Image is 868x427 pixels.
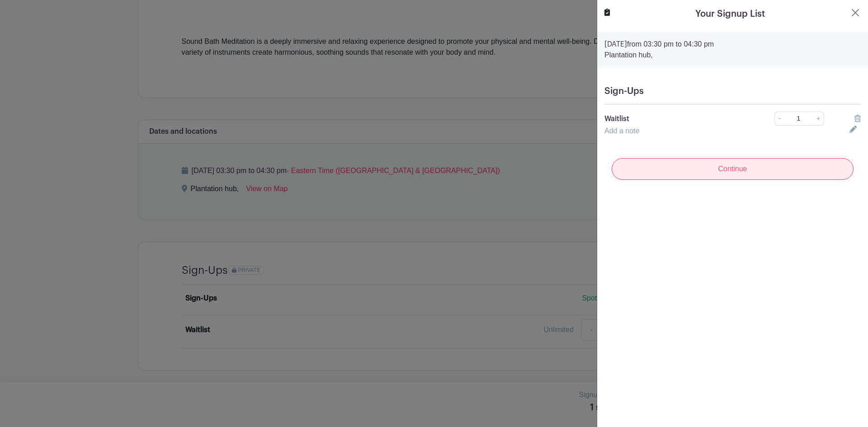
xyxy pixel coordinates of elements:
strong: [DATE] [604,41,627,48]
a: - [774,112,784,126]
a: + [813,112,824,126]
a: Add a note [604,127,639,135]
input: Continue [612,158,854,180]
p: from 03:30 pm to 04:30 pm [604,39,861,50]
h5: Sign-Ups [604,86,861,97]
p: Plantation hub, [604,50,861,61]
h5: Your Signup List [695,7,765,21]
button: Close [850,7,861,18]
p: Waitlist [604,113,750,124]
